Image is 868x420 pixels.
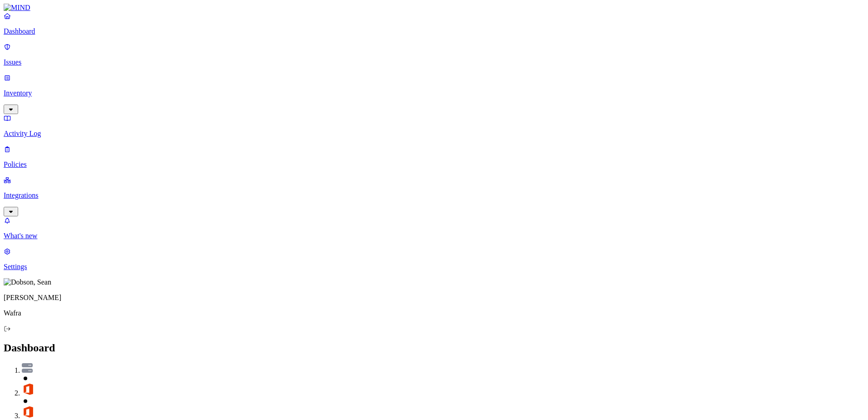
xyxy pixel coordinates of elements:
p: Policies [4,160,864,169]
img: MIND [4,4,30,12]
p: Inventory [4,89,864,97]
p: Issues [4,58,864,66]
a: Activity Log [4,114,864,138]
a: Dashboard [4,12,864,35]
a: Issues [4,43,864,66]
p: Wafra [4,309,864,317]
img: Dobson, Sean [4,278,51,286]
a: What's new [4,216,864,240]
p: Activity Log [4,130,864,138]
a: Policies [4,145,864,169]
p: What's new [4,232,864,240]
p: [PERSON_NAME] [4,294,864,302]
p: Integrations [4,191,864,200]
a: Integrations [4,176,864,215]
p: Dashboard [4,27,864,35]
a: Settings [4,247,864,271]
img: svg%3e [22,383,35,395]
img: svg%3e [22,363,33,373]
img: svg%3e [22,405,35,418]
p: Settings [4,263,864,271]
a: MIND [4,4,864,12]
h2: Dashboard [4,342,864,354]
a: Inventory [4,74,864,113]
